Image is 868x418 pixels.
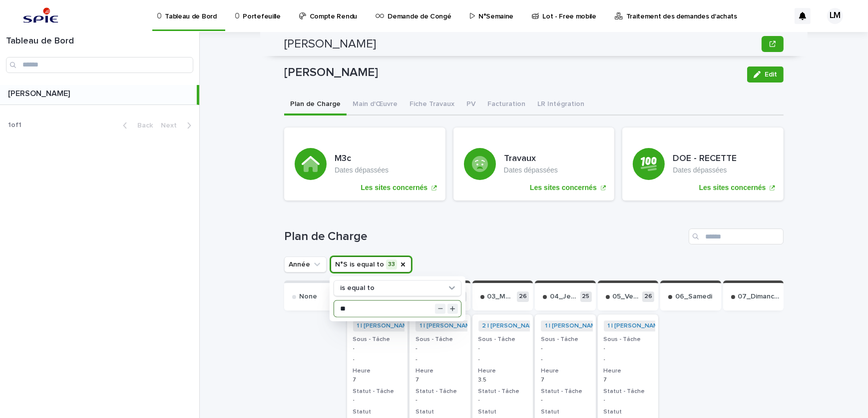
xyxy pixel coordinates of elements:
a: Les sites concernés [622,127,784,200]
p: - [416,345,464,352]
p: 26 [642,291,654,302]
button: PV [460,94,481,115]
h3: Heure [416,367,464,375]
p: 7 [604,376,653,383]
p: Dates dépassées [335,166,389,174]
p: 7 [353,376,402,383]
button: Plan de Charge [284,94,347,115]
p: 05_Vendredi [613,292,641,301]
a: Les sites concernés [453,127,615,200]
button: Next [157,121,199,130]
h3: DOE - RECETTE [673,153,737,164]
p: 25 [580,291,592,302]
p: - [478,396,527,403]
h3: Heure [478,367,527,375]
a: 1 | [PERSON_NAME] | 2025 [608,322,684,329]
h3: Statut [478,408,527,416]
p: Les sites concernés [361,183,428,192]
p: Dates dépassées [504,166,558,174]
h2: [PERSON_NAME] [284,37,376,51]
h3: Statut - Tâche [416,387,464,395]
p: [PERSON_NAME] [284,65,739,80]
h3: Statut [604,408,653,416]
h3: Heure [541,367,590,375]
h3: Sous - Tâche [416,335,464,343]
p: Les sites concernés [699,183,766,192]
input: Search [689,228,784,244]
p: 04_Jeudi [550,292,578,301]
h3: Sous - Tâche [604,335,653,343]
h3: Statut [541,408,590,416]
img: svstPd6MQfCT1uX1QGkG [20,6,61,26]
input: Search [6,57,193,73]
p: [PERSON_NAME] [8,87,72,98]
button: Back [115,121,157,130]
p: - [541,396,590,403]
a: 1 | [PERSON_NAME] | 2025 [545,322,621,329]
h3: Sous - Tâche [541,335,590,343]
span: Back [131,122,153,129]
button: N°S [331,256,412,272]
p: - [541,356,590,363]
button: Decrement value [435,303,445,314]
p: - [541,345,590,352]
h3: Statut - Tâche [604,387,653,395]
p: - [478,345,527,352]
button: Main d'Œuvre [347,94,404,115]
p: - [353,396,402,403]
a: 2 | [PERSON_NAME] | 2025 [482,322,560,329]
p: 3.5 [478,376,527,383]
button: Année [284,256,327,272]
h3: Statut [353,408,402,416]
a: 1 | [PERSON_NAME] | 2025 [357,322,434,329]
p: 06_Samedi [675,292,712,301]
h3: M3c [335,153,389,164]
p: Dates dépassées [673,166,737,174]
h1: Plan de Charge [284,229,685,244]
h3: Heure [353,367,402,375]
p: - [604,356,653,363]
button: Facturation [481,94,531,115]
p: - [353,345,402,352]
p: - [416,396,464,403]
p: - [604,396,653,403]
h3: Sous - Tâche [478,335,527,343]
h3: Heure [604,367,653,375]
p: 7 [416,376,464,383]
p: Les sites concernés [530,183,597,192]
p: is equal to [340,284,375,292]
h1: Tableau de Bord [6,36,193,47]
h3: Sous - Tâche [353,335,402,343]
h3: Travaux [504,153,558,164]
p: 7 [541,376,590,383]
p: 03_Mercredi [487,292,515,301]
p: - [353,356,402,363]
div: LM [827,8,843,24]
h3: Statut - Tâche [353,387,402,395]
span: Edit [765,71,777,78]
button: Edit [747,66,784,82]
p: 26 [517,291,529,302]
span: Next [161,122,183,129]
p: - [478,356,527,363]
a: 1 | [PERSON_NAME] | 2025 [420,322,496,329]
h3: Statut - Tâche [478,387,527,395]
button: LR Intégration [531,94,590,115]
h3: Statut - Tâche [541,387,590,395]
p: - [604,345,653,352]
p: 07_Dimanche [738,292,780,301]
h3: Statut [416,408,464,416]
button: Fiche Travaux [404,94,460,115]
button: Increment value [447,303,458,314]
a: Les sites concernés [284,127,445,200]
p: - [416,356,464,363]
p: None [299,292,317,301]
